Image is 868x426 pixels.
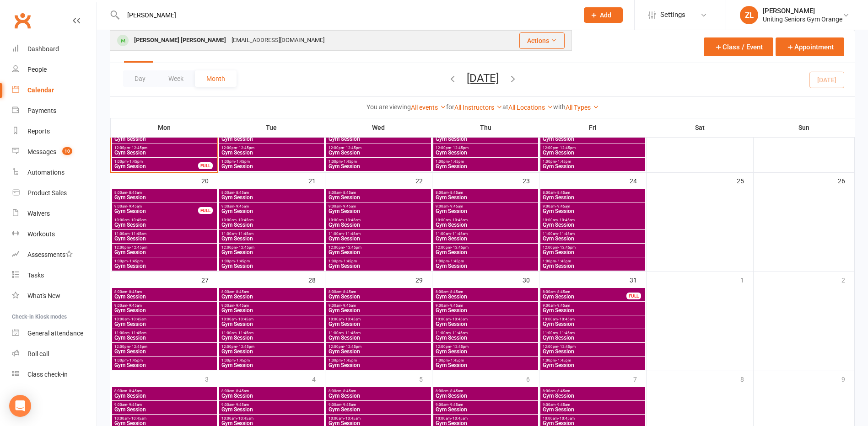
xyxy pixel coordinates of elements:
[542,290,627,294] span: 8:00am
[292,43,344,63] button: Online Meetings
[558,232,575,236] span: - 11:45am
[342,259,357,263] span: - 1:45pm
[341,304,356,308] span: - 9:45am
[237,345,254,349] span: - 12:45pm
[448,290,463,294] span: - 8:45am
[415,173,432,188] div: 22
[542,349,643,354] span: Gym Session
[435,150,536,155] span: Gym Session
[221,195,322,200] span: Gym Session
[328,204,429,208] span: 9:00am
[435,321,536,327] span: Gym Session
[556,259,571,263] span: - 1:45pm
[341,290,356,294] span: - 8:45am
[221,164,322,169] span: Gym Session
[221,335,322,341] span: Gym Session
[235,259,250,263] span: - 1:45pm
[753,118,855,137] th: Sun
[448,191,463,195] span: - 8:45am
[325,118,432,137] th: Wed
[542,146,643,150] span: 12:00pm
[129,232,146,236] span: - 11:45am
[234,191,249,195] span: - 8:45am
[344,317,361,321] span: - 10:45am
[542,259,643,263] span: 1:00pm
[12,224,97,245] a: Workouts
[12,245,97,265] a: Assessments
[841,272,854,287] div: 2
[626,293,641,299] div: FULL
[114,358,215,362] span: 1:00pm
[451,218,468,222] span: - 10:45am
[449,259,464,263] span: - 1:45pm
[435,218,536,222] span: 10:00am
[556,160,571,164] span: - 1:45pm
[508,104,553,111] a: All Locations
[328,160,429,164] span: 1:00pm
[328,349,429,354] span: Gym Session
[27,189,67,197] div: Product Sales
[555,204,570,208] span: - 9:45am
[740,272,753,287] div: 1
[27,169,65,176] div: Automations
[114,362,215,368] span: Gym Session
[114,204,199,208] span: 9:00am
[27,251,73,258] div: Assessments
[12,323,97,344] a: General attendance kiosk mode
[446,103,454,111] strong: for
[12,59,97,80] a: People
[737,173,753,188] div: 25
[328,146,429,150] span: 12:00pm
[130,345,147,349] span: - 12:45pm
[114,290,215,294] span: 8:00am
[221,331,322,335] span: 11:00am
[27,330,83,337] div: General attendance
[218,118,325,137] th: Tue
[252,43,278,63] button: Trainers
[201,173,218,188] div: 20
[542,245,643,250] span: 12:00pm
[27,66,47,73] div: People
[221,160,322,164] span: 1:00pm
[344,345,361,349] span: - 12:45pm
[449,160,464,164] span: - 1:45pm
[435,358,536,362] span: 1:00pm
[221,245,322,250] span: 12:00pm
[740,6,758,24] div: ZL
[542,136,643,142] span: Gym Session
[205,43,238,63] button: Free Trials
[838,173,854,188] div: 26
[558,331,575,335] span: - 11:45am
[435,236,536,241] span: Gym Session
[114,208,199,214] span: Gym Session
[542,164,643,169] span: Gym Session
[646,118,753,137] th: Sat
[451,331,468,335] span: - 11:45am
[221,232,322,236] span: 11:00am
[523,173,539,188] div: 23
[341,191,356,195] span: - 8:45am
[763,7,842,15] div: [PERSON_NAME]
[415,272,432,287] div: 29
[558,218,575,222] span: - 10:45am
[129,218,146,222] span: - 10:45am
[114,164,199,169] span: Gym Session
[221,250,322,255] span: Gym Session
[131,34,229,47] div: [PERSON_NAME] [PERSON_NAME]
[542,232,643,236] span: 11:00am
[542,345,643,349] span: 12:00pm
[328,245,429,250] span: 12:00pm
[542,208,643,214] span: Gym Session
[704,37,773,56] button: Class / Event
[328,345,429,349] span: 12:00pm
[344,245,361,250] span: - 12:45pm
[435,191,536,195] span: 8:00am
[198,162,213,169] div: FULL
[435,290,536,294] span: 8:00am
[114,331,215,335] span: 11:00am
[555,304,570,308] span: - 9:45am
[342,358,357,362] span: - 1:45pm
[341,204,356,208] span: - 9:45am
[435,222,536,228] span: Gym Session
[27,45,59,53] div: Dashboard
